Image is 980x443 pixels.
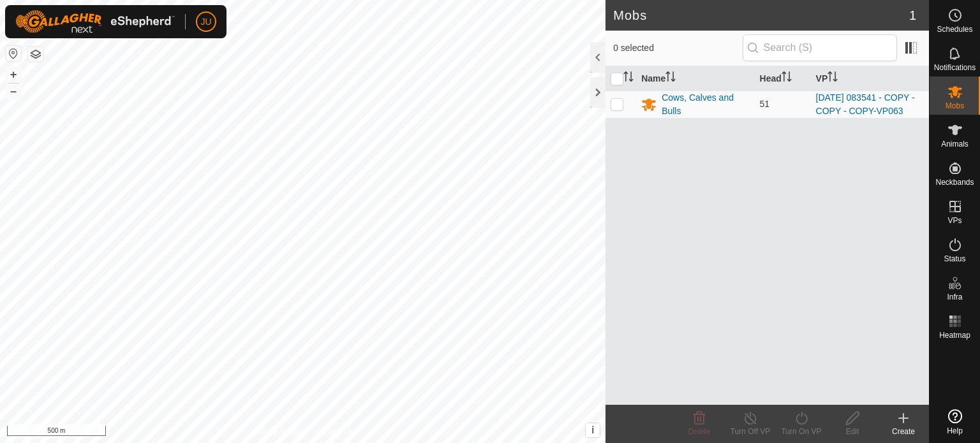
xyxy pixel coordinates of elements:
span: Delete [688,427,711,436]
span: Heatmap [939,331,970,339]
th: Name [636,66,754,91]
th: VP [811,66,929,91]
span: 51 [760,99,770,109]
button: – [6,84,21,99]
button: i [586,423,600,437]
th: Head [755,66,811,91]
span: Mobs [946,102,964,110]
img: Gallagher Logo [15,10,175,33]
p-sorticon: Activate to sort [623,73,634,84]
a: Contact Us [315,426,353,438]
button: Map Layers [28,47,43,62]
span: Status [944,255,965,263]
span: Neckbands [935,178,974,186]
button: Reset Map [6,46,21,61]
button: + [6,67,21,82]
span: i [591,425,594,435]
span: Notifications [934,64,976,71]
div: Edit [827,426,878,437]
span: VPs [947,217,961,224]
input: Search (S) [743,34,897,61]
span: 0 selected [613,41,742,55]
a: [DATE] 083541 - COPY - COPY - COPY-VP063 [816,92,915,116]
span: 1 [909,6,916,25]
div: Create [878,426,929,437]
p-sorticon: Activate to sort [665,73,676,84]
div: Turn On VP [776,426,827,437]
span: JU [200,15,211,29]
a: Privacy Policy [253,426,301,438]
span: Infra [947,293,962,301]
p-sorticon: Activate to sort [828,73,838,84]
span: Help [947,427,963,435]
div: Turn Off VP [725,426,776,437]
h2: Mobs [613,8,909,23]
p-sorticon: Activate to sort [782,73,792,84]
div: Cows, Calves and Bulls [662,91,749,118]
span: Animals [941,140,969,148]
a: Help [930,404,980,440]
span: Schedules [937,25,972,33]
